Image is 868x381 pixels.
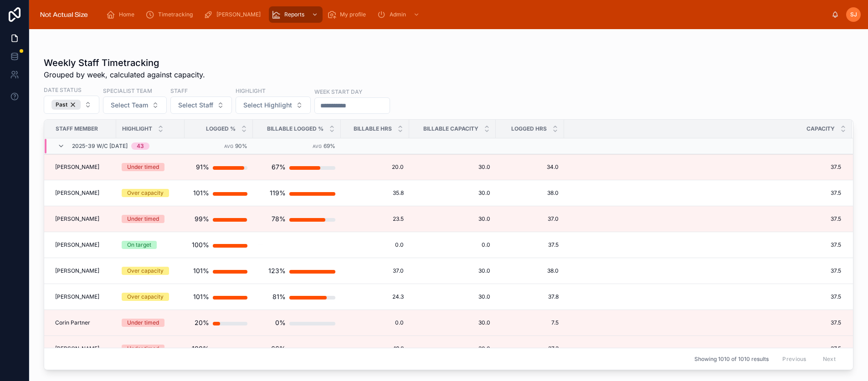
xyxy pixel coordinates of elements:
span: Reports [284,11,304,18]
a: 38.0 [501,189,559,197]
span: Timetracking [158,11,193,18]
span: Select Highlight [243,101,292,110]
div: 66% [271,340,286,358]
div: Over capacity [127,267,164,275]
a: 91% [190,158,247,176]
span: 37.5 [565,267,841,274]
a: [PERSON_NAME] [55,189,111,197]
span: Staff Member [56,125,98,132]
a: My profile [324,6,372,23]
span: [PERSON_NAME] [55,293,99,300]
button: Select Button [236,97,311,114]
a: Reports [269,6,323,23]
a: Corin Partner [55,319,111,326]
a: [PERSON_NAME] [55,215,111,223]
span: 37.5 [565,345,841,352]
span: 69% [324,142,335,149]
label: Week start day [314,87,362,96]
div: 101% [193,262,209,280]
a: 30.0 [415,345,490,352]
a: Under timed [122,319,179,327]
a: 35.8 [346,189,404,197]
a: [PERSON_NAME] [55,345,111,352]
div: 119% [270,184,286,202]
span: 37.8 [501,293,559,300]
a: Over capacity [122,189,179,197]
div: 100% [192,340,209,358]
a: 100% [190,340,247,358]
span: Select Team [111,101,148,110]
span: Home [119,11,134,18]
a: [PERSON_NAME] [201,6,267,23]
a: 30.0 [415,189,490,197]
a: [PERSON_NAME] [55,267,111,274]
span: 24.3 [346,293,404,300]
button: Select Button [170,97,232,114]
div: 100% [192,236,209,254]
span: Select Staff [178,101,213,110]
span: My profile [340,11,366,18]
a: 81% [258,288,335,306]
a: 37.3 [501,345,559,352]
a: 20% [190,314,247,332]
a: 123% [258,262,335,280]
a: 119% [258,184,335,202]
span: [PERSON_NAME] [55,345,99,352]
a: 37.5 [501,241,559,249]
a: 7.5 [501,319,559,326]
button: Select Button [103,97,167,114]
span: 37.5 [565,319,841,326]
div: scrollable content [99,5,832,25]
button: Select Button [44,96,99,114]
a: 37.5 [565,241,841,249]
a: 30.0 [415,267,490,274]
div: 81% [272,288,286,306]
div: Under timed [127,215,159,223]
a: 37.5 [565,163,841,171]
a: [PERSON_NAME] [55,163,111,171]
a: 37.0 [346,267,404,274]
a: Under timed [122,163,179,171]
span: 37.0 [501,215,559,223]
span: [PERSON_NAME] [55,189,99,197]
span: Billable hrs [354,125,392,132]
div: 67% [272,158,286,176]
div: Under timed [127,163,159,171]
button: Unselect PAST [51,100,81,110]
div: Over capacity [127,189,164,197]
div: Under timed [127,345,159,353]
a: 37.5 [565,189,841,197]
a: 37.5 [565,293,841,300]
span: [PERSON_NAME] [216,11,261,18]
a: 20.0 [346,163,404,171]
small: Avg [313,144,322,149]
span: 90% [235,142,247,149]
a: 101% [190,262,247,280]
a: 78% [258,210,335,228]
span: Logged % [206,125,236,132]
span: [PERSON_NAME] [55,267,99,274]
div: Under timed [127,319,159,327]
a: 66% [258,340,335,358]
a: Over capacity [122,267,179,275]
span: 30.0 [415,215,490,223]
span: Billable Capacity [423,125,478,132]
span: 2025-39 w/c [DATE] [72,142,128,150]
a: 30.0 [415,163,490,171]
span: [PERSON_NAME] [55,241,99,249]
a: 0.0 [415,241,490,249]
a: 30.0 [415,293,490,300]
a: Timetracking [143,6,199,23]
span: 0.0 [346,319,404,326]
a: 38.0 [501,267,559,274]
